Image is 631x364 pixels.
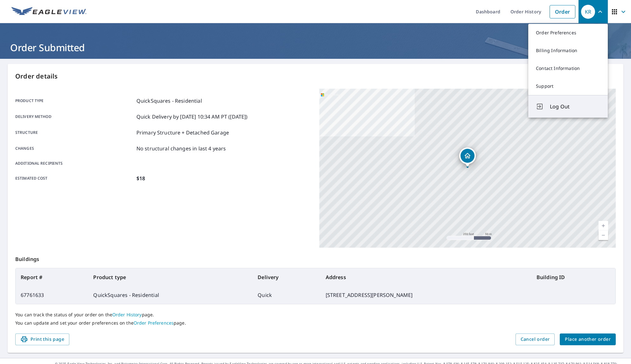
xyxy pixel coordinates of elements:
p: $18 [136,175,145,182]
th: Delivery [253,268,320,286]
a: Order Preferences [134,320,174,326]
p: Delivery method [15,113,134,120]
button: Cancel order [516,333,555,345]
a: Support [528,77,608,95]
div: KR [581,5,595,19]
th: Address [321,268,531,286]
p: Structure [15,129,134,136]
a: Order Preferences [528,24,608,42]
th: Product type [88,268,253,286]
p: You can update and set your order preferences on the page. [15,320,616,326]
td: QuickSquares - Residential [88,286,253,304]
th: Building ID [531,268,615,286]
img: EV Logo [11,7,87,17]
a: Order [550,5,575,18]
span: Log Out [550,103,600,110]
button: Log Out [528,95,608,118]
a: Order History [112,312,142,318]
p: Changes [15,145,134,152]
span: Print this page [20,335,64,343]
td: Quick [253,286,320,304]
p: You can track the status of your order on the page. [15,312,616,318]
p: Additional recipients [15,161,134,166]
button: Print this page [15,333,69,345]
td: 67761633 [16,286,88,304]
p: Product type [15,97,134,105]
p: Order details [15,72,616,81]
p: Quick Delivery by [DATE] 10:34 AM PT ([DATE]) [136,113,248,120]
p: QuickSquares - Residential [136,97,202,105]
span: Cancel order [521,335,550,343]
a: Current Level 17, Zoom Out [599,230,608,240]
p: No structural changes in last 4 years [136,145,226,152]
a: Current Level 17, Zoom In [599,221,608,230]
a: Contact Information [528,59,608,77]
p: Primary Structure + Detached Garage [136,129,229,136]
th: Report # [16,268,88,286]
td: [STREET_ADDRESS][PERSON_NAME] [321,286,531,304]
div: Dropped pin, building 1, Residential property, 5 Durboraw Rd Wilmington, DE 19810 [459,148,476,167]
a: Billing Information [528,42,608,59]
p: Estimated cost [15,175,134,182]
button: Place another order [560,333,616,345]
h1: Order Submitted [8,41,623,54]
span: Place another order [565,335,611,343]
p: Buildings [15,248,616,268]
